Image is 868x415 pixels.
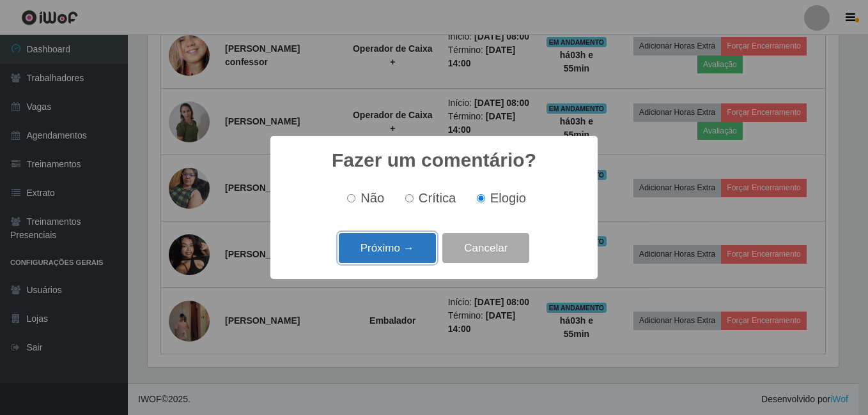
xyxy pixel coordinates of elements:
[347,194,355,202] input: Não
[332,149,536,172] h2: Fazer um comentário?
[419,191,456,205] span: Crítica
[405,194,414,202] input: Crítica
[360,191,384,205] span: Não
[442,233,529,263] button: Cancelar
[477,194,485,202] input: Elogio
[490,191,526,205] span: Elogio
[339,233,436,263] button: Próximo →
